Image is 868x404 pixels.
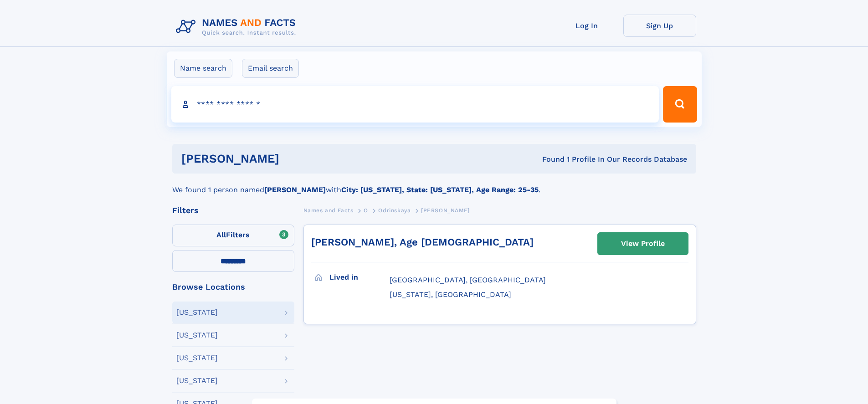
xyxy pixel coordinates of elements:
a: Log In [550,15,623,37]
span: [PERSON_NAME] [421,207,470,214]
img: Logo Names and Facts [172,15,303,39]
div: Browse Locations [172,283,294,291]
span: All [216,230,226,239]
span: [US_STATE], [GEOGRAPHIC_DATA] [390,290,511,299]
h1: [PERSON_NAME] [181,153,411,164]
a: [PERSON_NAME], Age [DEMOGRAPHIC_DATA] [311,236,534,248]
a: View Profile [598,233,688,255]
div: [US_STATE] [176,332,218,339]
span: [GEOGRAPHIC_DATA], [GEOGRAPHIC_DATA] [390,276,546,284]
div: Found 1 Profile In Our Records Database [411,154,687,164]
div: [US_STATE] [176,377,218,384]
div: Filters [172,206,294,215]
div: View Profile [621,233,665,254]
a: Odrinskaya [378,205,411,216]
div: [US_STATE] [176,354,218,362]
a: Names and Facts [303,205,354,216]
label: Email search [242,59,299,78]
div: [US_STATE] [176,309,218,316]
label: Filters [172,225,294,246]
h3: Lived in [329,270,390,285]
span: Odrinskaya [378,207,411,214]
span: O [364,207,368,214]
label: Name search [174,59,232,78]
a: O [364,205,368,216]
b: [PERSON_NAME] [264,185,326,194]
input: search input [171,86,659,123]
button: Search Button [663,86,697,123]
a: Sign Up [623,15,696,37]
b: City: [US_STATE], State: [US_STATE], Age Range: 25-35 [341,185,539,194]
div: We found 1 person named with . [172,174,696,195]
